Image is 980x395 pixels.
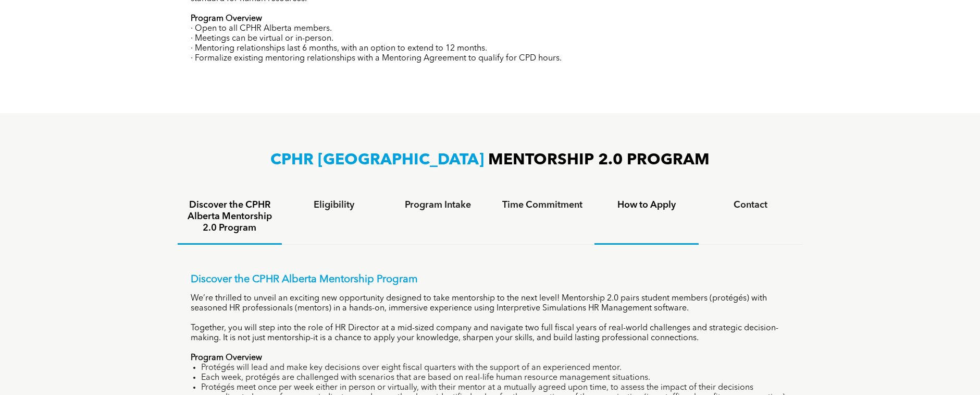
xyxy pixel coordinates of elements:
[291,199,377,211] h4: Eligibility
[187,199,272,234] h4: Discover the CPHR Alberta Mentorship 2.0 Program
[201,373,790,383] li: Each week, protégés are challenged with scenarios that are based on real-life human resource mana...
[191,34,790,44] p: · Meetings can be virtual or in-person.
[191,354,262,362] strong: Program Overview
[270,152,484,168] span: CPHR [GEOGRAPHIC_DATA]
[191,324,790,343] p: Together, you will step into the role of HR Director at a mid-sized company and navigate two full...
[488,152,710,168] span: MENTORSHIP 2.0 PROGRAM
[191,44,790,54] p: · Mentoring relationships last 6 months, with an option to extend to 12 months.
[500,199,585,211] h4: Time Commitment
[191,54,790,64] p: · Formalize existing mentoring relationships with a Mentoring Agreement to qualify for CPD hours.
[191,15,262,23] strong: Program Overview
[604,199,689,211] h4: How to Apply
[191,273,790,286] p: Discover the CPHR Alberta Mentorship Program
[708,199,793,211] h4: Contact
[191,294,790,314] p: We’re thrilled to unveil an exciting new opportunity designed to take mentorship to the next leve...
[191,24,790,34] p: · Open to all CPHR Alberta members.
[201,363,790,373] li: Protégés will lead and make key decisions over eight fiscal quarters with the support of an exper...
[395,199,481,211] h4: Program Intake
